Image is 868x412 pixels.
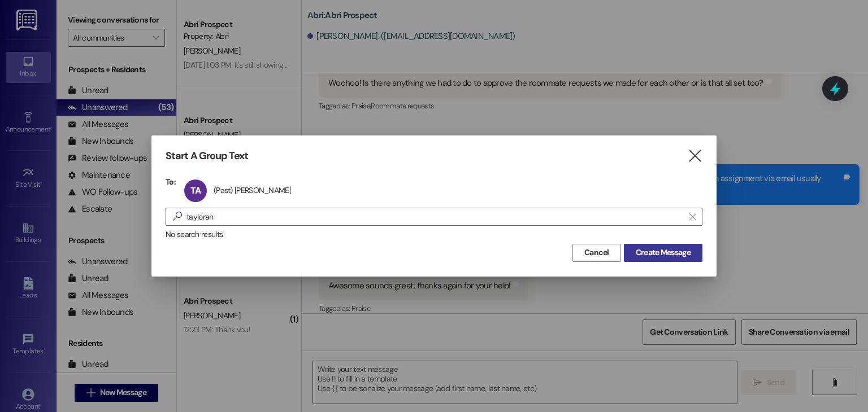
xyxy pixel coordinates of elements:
h3: Start A Group Text [166,150,248,163]
div: No search results [166,229,702,240]
button: Clear text [684,208,702,225]
div: (Past) [PERSON_NAME] [214,185,291,195]
h3: To: [166,177,176,187]
button: Create Message [624,244,702,262]
span: Create Message [636,247,691,258]
i:  [168,211,186,222]
span: Cancel [584,247,609,258]
button: Cancel [572,244,621,262]
i:  [687,150,702,162]
span: TA [190,185,201,196]
input: Search for any contact or apartment [186,209,684,225]
i:  [689,212,696,221]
